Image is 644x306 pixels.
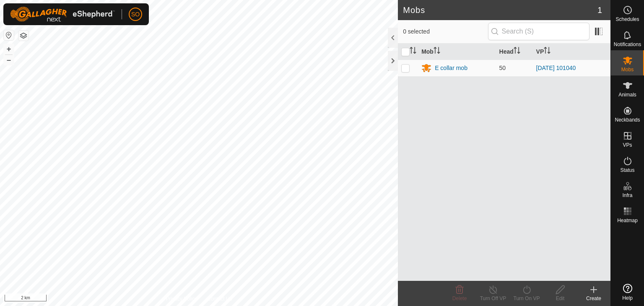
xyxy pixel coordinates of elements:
h2: Mobs [403,5,597,15]
th: VP [533,44,610,60]
div: Turn Off VP [476,295,510,302]
span: VPs [623,143,632,148]
div: E collar mob [435,64,467,73]
span: Neckbands [615,117,640,122]
span: Status [620,168,634,173]
span: Notifications [614,42,641,47]
th: Mob [418,44,496,60]
a: Contact Us [207,295,232,303]
span: Help [622,296,633,301]
a: Help [611,280,644,304]
span: Mobs [621,67,634,72]
a: Privacy Policy [166,295,197,303]
span: Animals [618,92,636,97]
span: Heatmap [617,218,638,223]
p-sorticon: Activate to sort [410,48,416,55]
span: Schedules [615,17,639,22]
span: 50 [499,65,506,71]
p-sorticon: Activate to sort [514,48,520,55]
button: + [4,44,14,54]
div: Create [577,295,610,302]
span: Delete [452,296,467,301]
span: 0 selected [403,27,488,36]
img: Gallagher Logo [10,7,115,22]
a: [DATE] 101040 [536,65,576,71]
span: Infra [622,193,632,198]
p-sorticon: Activate to sort [434,48,440,55]
div: Turn On VP [510,295,543,302]
button: Map Layers [18,31,29,41]
span: SO [131,10,140,19]
span: 1 [597,4,602,16]
p-sorticon: Activate to sort [544,48,551,55]
th: Head [496,44,533,60]
input: Search (S) [488,23,589,40]
div: Edit [543,295,577,302]
button: – [4,55,14,65]
button: Reset Map [4,30,14,40]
